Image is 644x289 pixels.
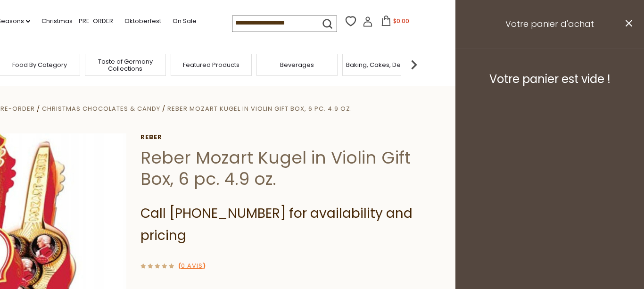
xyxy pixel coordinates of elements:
h3: Votre panier est vide ! [467,72,632,86]
a: Taste of Germany Collections [88,58,163,72]
a: 0 avis [181,261,203,271]
a: Christmas - PRE-ORDER [41,16,113,26]
p: Call [PHONE_NUMBER] for availability and pricing [140,203,416,247]
a: Food By Category [12,61,67,68]
a: Oktoberfest [124,16,161,26]
a: Reber [140,133,416,141]
span: $0.00 [393,17,409,25]
a: Christmas Chocolates & Candy [42,104,160,113]
a: Beverages [280,61,314,68]
a: Featured Products [183,61,239,68]
a: On Sale [173,16,197,26]
a: Baking, Cakes, Desserts [346,61,419,68]
img: next arrow [405,55,423,74]
button: $0.00 [375,16,415,30]
h1: Reber Mozart Kugel in Violin Gift Box, 6 pc. 4.9 oz. [140,147,416,190]
span: ( ) [178,261,206,270]
a: Reber Mozart Kugel in Violin Gift Box, 6 pc. 4.9 oz. [167,104,352,113]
